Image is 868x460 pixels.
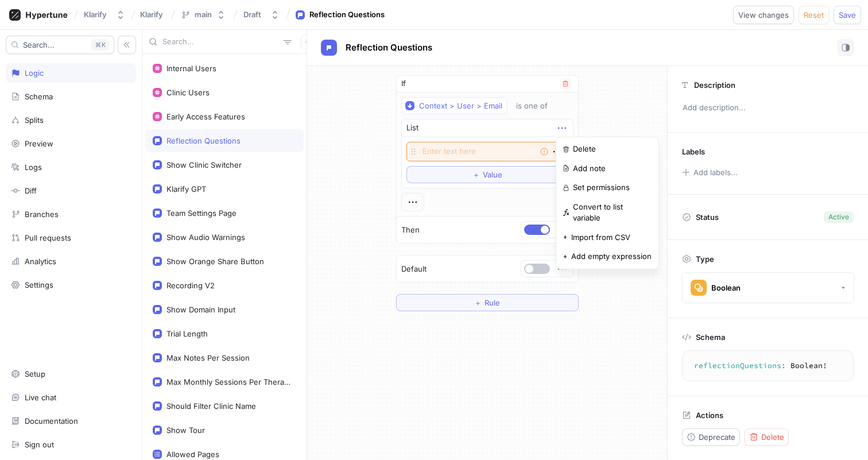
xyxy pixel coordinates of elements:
[573,163,606,175] p: Add note
[573,202,652,224] p: Convert to list variable
[573,182,630,194] p: Set permissions
[573,144,596,155] p: Delete
[571,251,652,262] p: Add empty expression
[571,232,630,243] p: Import from CSV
